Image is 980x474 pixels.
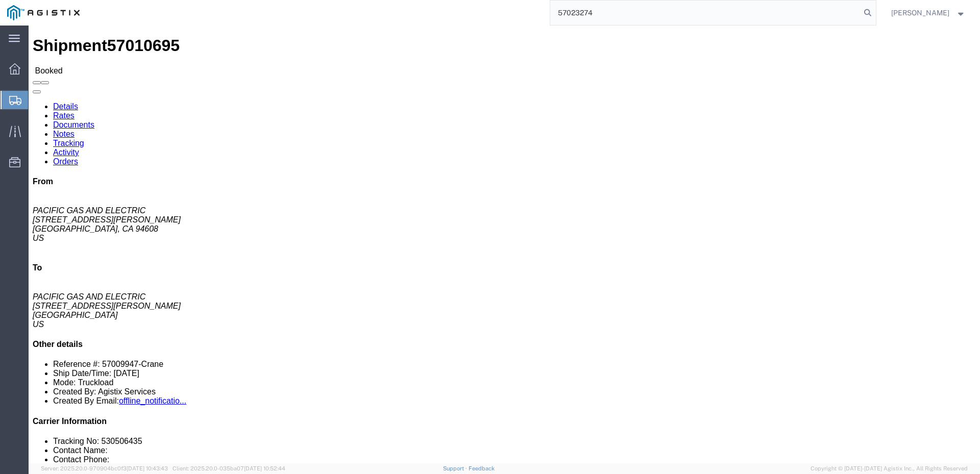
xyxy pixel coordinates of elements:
button: [PERSON_NAME] [891,7,966,19]
span: [DATE] 10:43:43 [127,465,168,471]
input: Search for shipment number, reference number [550,1,861,25]
span: Joe Torres [891,7,949,18]
a: Feedback [469,465,495,471]
span: Client: 2025.20.0-035ba07 [173,465,285,471]
span: Copyright © [DATE]-[DATE] Agistix Inc., All Rights Reserved [811,464,968,473]
a: Support [443,465,469,471]
img: logo [7,5,80,20]
span: [DATE] 10:52:44 [244,465,285,471]
iframe: FS Legacy Container [29,26,980,463]
span: Server: 2025.20.0-970904bc0f3 [41,465,168,471]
